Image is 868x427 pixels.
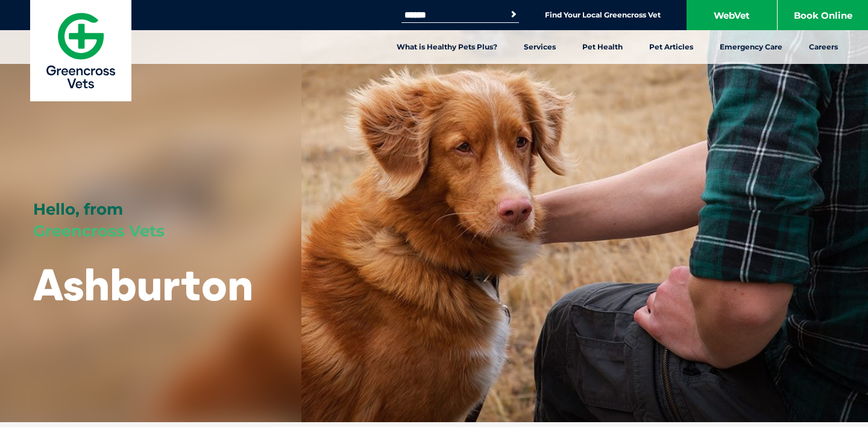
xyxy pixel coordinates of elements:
span: Greencross Vets [33,221,165,241]
h1: Ashburton [33,261,253,308]
a: Emergency Care [706,30,796,64]
span: Hello, from [33,200,123,219]
a: Find Your Local Greencross Vet [545,10,661,20]
button: Search [508,8,520,21]
a: Pet Health [569,30,636,64]
a: Services [511,30,569,64]
a: Careers [796,30,851,64]
a: Pet Articles [636,30,706,64]
a: What is Healthy Pets Plus? [383,30,511,64]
